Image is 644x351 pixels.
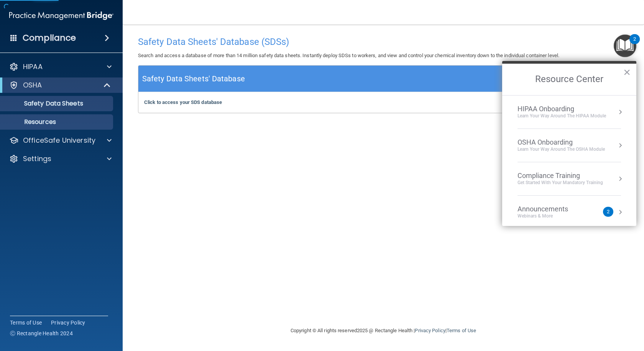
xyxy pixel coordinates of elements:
[614,35,636,57] button: Open Resource Center, 2 new notifications
[5,100,110,107] p: Safety Data Sheets
[23,33,76,43] h4: Compliance
[502,61,636,226] div: Resource Center
[9,81,111,90] a: OSHA
[517,146,605,153] div: Learn your way around the OSHA module
[142,72,245,86] h5: Safety Data Sheets' Database
[517,105,606,113] div: HIPAA Onboarding
[138,37,629,47] h4: Safety Data Sheets' Database (SDSs)
[9,136,112,145] a: OfficeSafe University
[517,180,603,186] div: Get Started with your mandatory training
[517,138,605,147] div: OSHA Onboarding
[243,318,523,343] div: Copyright © All rights reserved 2025 @ Rectangle Health | |
[23,154,51,163] p: Settings
[10,319,42,326] a: Terms of Use
[5,118,110,126] p: Resources
[517,205,583,213] div: Announcements
[138,51,629,60] p: Search and access a database of more than 14 million safety data sheets. Instantly deploy SDSs to...
[517,213,583,219] div: Webinars & More
[623,66,631,78] button: Close
[633,39,636,49] div: 2
[23,136,95,145] p: OfficeSafe University
[144,99,222,105] a: Click to access your SDS database
[517,171,603,180] div: Compliance Training
[415,328,445,333] a: Privacy Policy
[10,330,73,337] span: Ⓒ Rectangle Health 2024
[517,113,606,119] div: Learn Your Way around the HIPAA module
[9,62,112,71] a: HIPAA
[23,81,42,90] p: OSHA
[447,328,476,333] a: Terms of Use
[9,8,113,23] img: PMB logo
[51,319,85,326] a: Privacy Policy
[23,62,43,71] p: HIPAA
[502,64,636,95] h2: Resource Center
[9,154,112,163] a: Settings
